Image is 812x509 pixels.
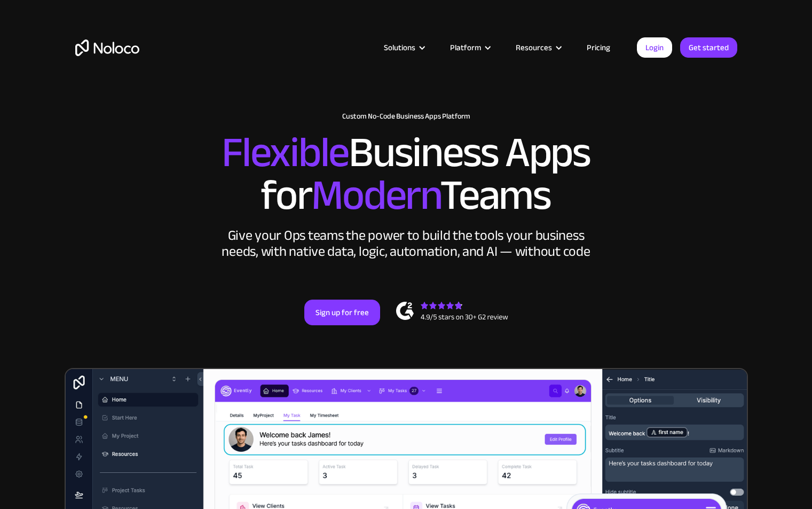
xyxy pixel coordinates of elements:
[502,41,573,54] div: Resources
[680,37,737,58] a: Get started
[75,131,737,217] h2: Business Apps for Teams
[573,41,624,54] a: Pricing
[450,41,481,54] div: Platform
[637,37,672,58] a: Login
[75,40,139,56] a: home
[370,41,437,54] div: Solutions
[304,300,380,325] a: Sign up for free
[75,112,737,121] h1: Custom No-Code Business Apps Platform
[311,155,440,235] span: Modern
[219,228,593,260] div: Give your Ops teams the power to build the tools your business needs, with native data, logic, au...
[384,41,415,54] div: Solutions
[222,113,349,192] span: Flexible
[516,41,552,54] div: Resources
[437,41,502,54] div: Platform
